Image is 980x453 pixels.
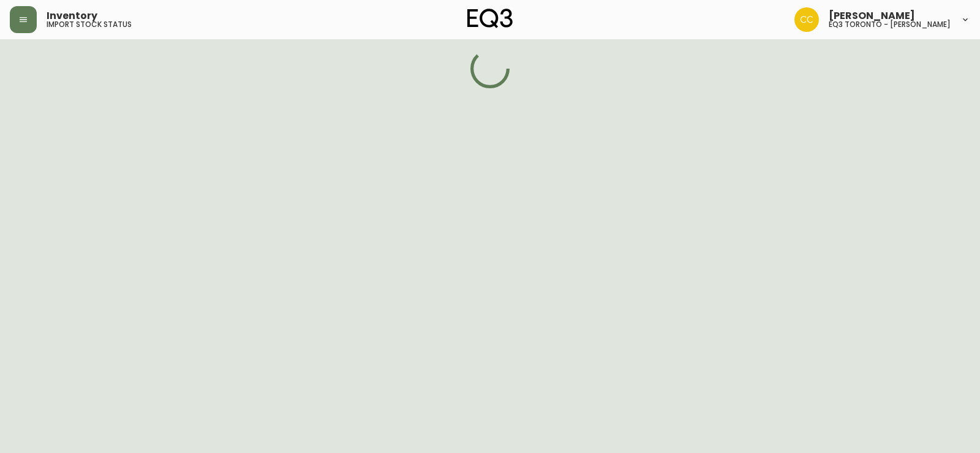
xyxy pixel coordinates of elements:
span: [PERSON_NAME] [829,11,915,21]
h5: import stock status [47,21,132,28]
img: ec7176bad513007d25397993f68ebbfb [794,7,819,32]
span: Inventory [47,11,97,21]
img: logo [467,9,513,28]
h5: eq3 toronto - [PERSON_NAME] [829,21,951,28]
